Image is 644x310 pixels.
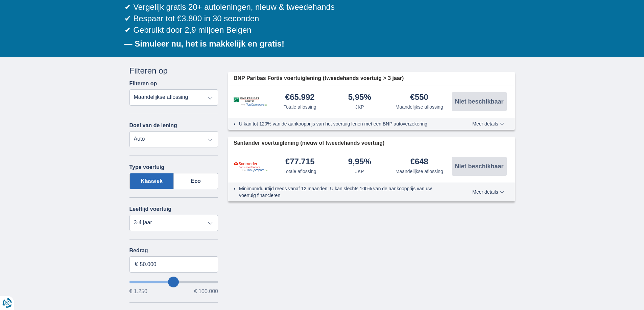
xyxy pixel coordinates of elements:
div: Totale aflossing [284,104,316,110]
div: 9,95% [348,158,371,167]
label: Bedrag [129,248,218,254]
label: Eco [174,173,218,189]
span: BNP Paribas Fortis voertuiglening (tweedehands voertuig > 3 jaar) [234,75,404,82]
li: U kan tot 120% van de aankoopprijs van het voertuig lenen met een BNP autoverzekering [239,120,448,127]
button: Niet beschikbaar [452,92,507,111]
span: € [135,260,138,268]
span: Niet beschikbaar [455,163,503,169]
label: Filteren op [129,81,157,87]
label: Leeftijd voertuig [129,206,171,212]
label: Doel van de lening [129,122,177,129]
div: ✔ Vergelijk gratis 20+ autoleningen, nieuw & tweedehands ✔ Bespaar tot €3.800 in 30 seconden ✔ Ge... [124,1,515,36]
div: Maandelijkse aflossing [396,104,443,110]
input: wantToBorrow [129,281,218,283]
li: Minimumduurtijd reeds vanaf 12 maanden; U kan slechts 100% van de aankoopprijs van uw voertuig fi... [239,185,448,199]
b: — Simuleer nu, het is makkelijk en gratis! [124,39,285,48]
label: Klassiek [129,173,174,189]
img: product.pl.alt Santander [234,161,267,171]
div: Filteren op [129,65,218,77]
div: €65.992 [285,93,315,102]
label: Type voertuig [129,164,165,170]
div: JKP [355,104,364,110]
div: 5,95% [348,93,371,102]
div: Totale aflossing [284,168,316,175]
span: € 1.250 [129,289,147,294]
div: €77.715 [285,158,315,167]
div: Maandelijkse aflossing [396,168,443,175]
button: Niet beschikbaar [452,157,507,176]
span: Niet beschikbaar [455,98,503,105]
span: Meer details [472,121,504,126]
span: Santander voertuiglening (nieuw of tweedehands voertuig) [234,139,384,147]
button: Meer details [467,121,509,126]
span: € 100.000 [194,289,218,294]
div: €550 [410,93,428,102]
img: product.pl.alt BNP Paribas Fortis [234,97,267,107]
div: €648 [410,158,428,167]
button: Meer details [467,189,509,195]
div: JKP [355,168,364,175]
span: Meer details [472,190,504,194]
